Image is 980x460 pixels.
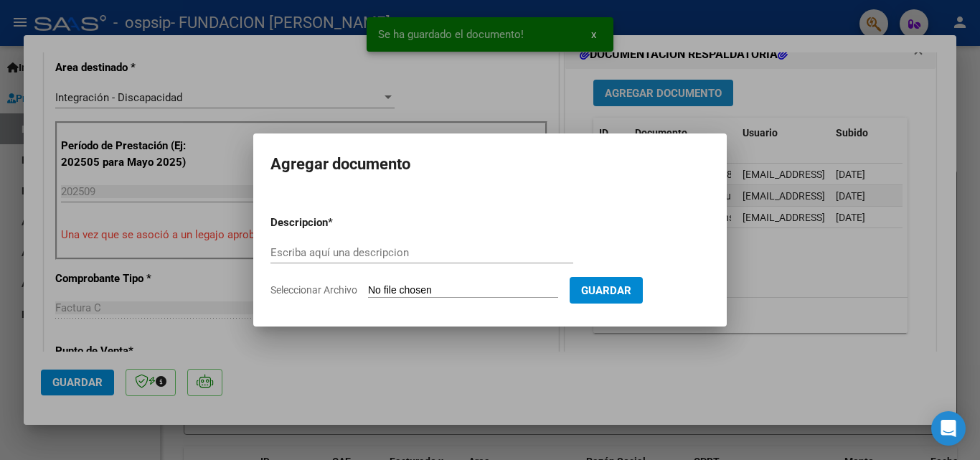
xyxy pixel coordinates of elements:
[270,215,402,231] p: Descripcion
[570,277,643,304] button: Guardar
[931,411,966,446] div: Open Intercom Messenger
[581,284,631,297] span: Guardar
[270,284,357,296] span: Seleccionar Archivo
[270,151,710,178] h2: Agregar documento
